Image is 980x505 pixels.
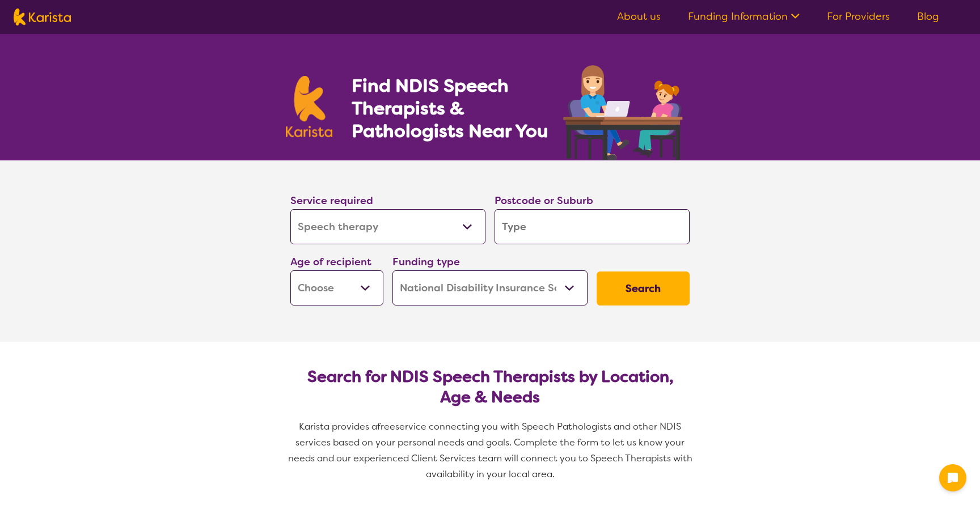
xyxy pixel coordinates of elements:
[917,10,939,23] a: Blog
[554,61,694,160] img: speech-therapy
[352,74,561,142] h1: Find NDIS Speech Therapists & Pathologists Near You
[290,255,371,269] label: Age of recipient
[299,421,377,432] span: Karista provides a
[290,194,373,207] label: Service required
[617,10,661,23] a: About us
[827,10,890,23] a: For Providers
[392,255,460,269] label: Funding type
[495,209,690,244] input: Type
[597,271,690,305] button: Search
[688,10,800,23] a: Funding Information
[299,367,681,408] h2: Search for NDIS Speech Therapists by Location, Age & Needs
[377,421,395,432] span: free
[14,9,71,26] img: Karista logo
[288,421,695,480] span: service connecting you with Speech Pathologists and other NDIS services based on your personal ne...
[286,76,332,137] img: Karista logo
[495,194,593,207] label: Postcode or Suburb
